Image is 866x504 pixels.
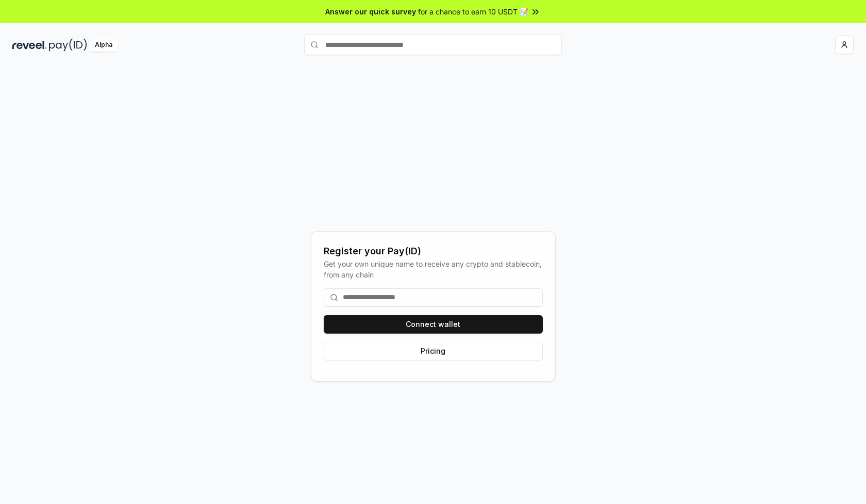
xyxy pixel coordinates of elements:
[324,342,543,360] button: Pricing
[49,39,87,51] img: pay_id
[89,39,118,51] div: Alpha
[324,258,543,280] div: Get your own unique name to receive any crypto and stablecoin, from any chain
[324,315,543,334] button: Connect wallet
[324,244,543,258] div: Register your Pay(ID)
[12,39,47,51] img: reveel_dark
[325,6,416,17] span: Answer our quick survey
[418,6,528,17] span: for a chance to earn 10 USDT 📝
